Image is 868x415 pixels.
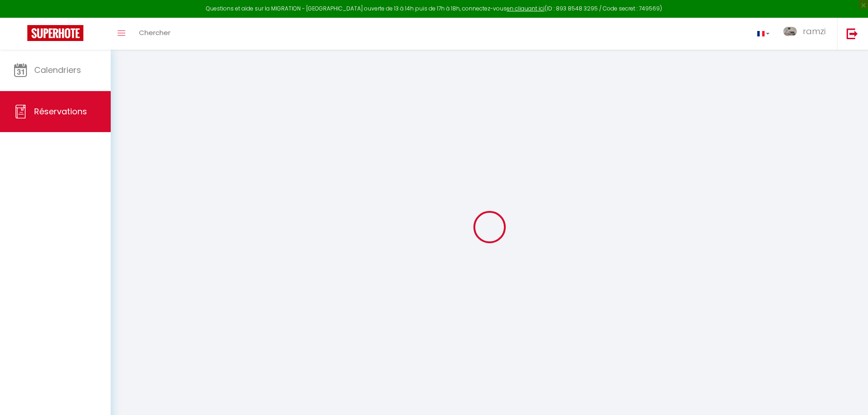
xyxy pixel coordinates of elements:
span: Chercher [139,28,170,37]
a: Chercher [132,18,177,50]
a: en cliquant ici [507,5,544,12]
span: ramzi [803,26,826,37]
img: logout [847,28,858,39]
img: Super Booking [27,25,83,41]
span: Réservations [34,106,87,117]
img: ... [783,27,797,36]
a: ... ramzi [776,18,837,50]
span: Calendriers [34,64,81,76]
